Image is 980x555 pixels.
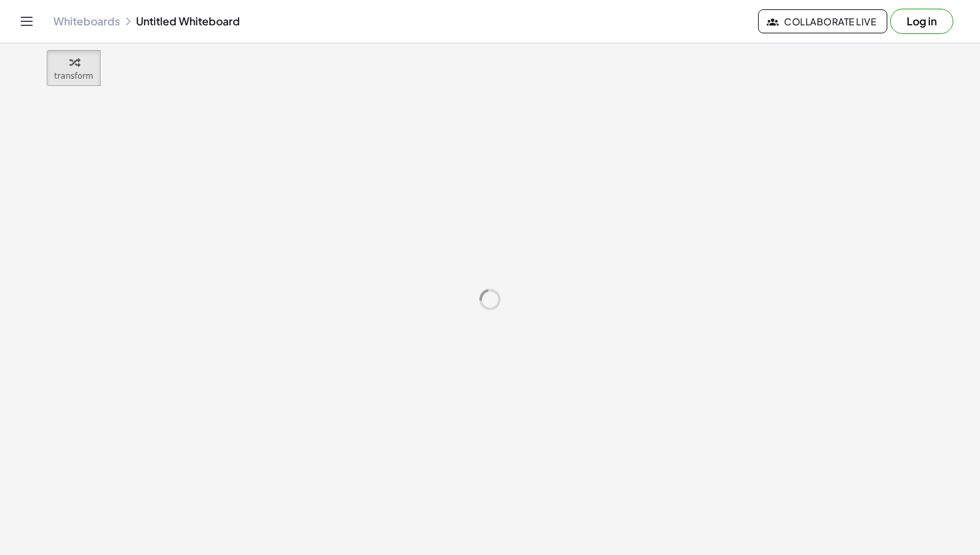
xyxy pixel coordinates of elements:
button: Toggle navigation [16,11,37,32]
button: Collaborate Live [758,9,887,33]
button: transform [47,50,101,86]
span: transform [54,71,93,81]
a: Whiteboards [53,15,120,28]
button: Log in [890,9,953,34]
span: Collaborate Live [769,15,876,27]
